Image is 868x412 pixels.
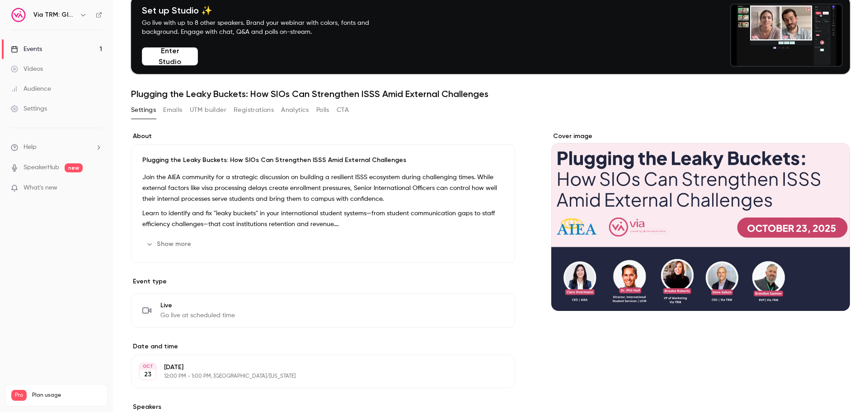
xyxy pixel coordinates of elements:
[131,403,515,412] label: Speakers
[337,103,349,117] button: CTA
[11,143,102,152] li: help-dropdown-opener
[11,45,42,54] div: Events
[91,184,102,192] iframe: Noticeable Trigger
[144,370,151,379] p: 23
[11,104,47,113] div: Settings
[32,392,102,399] span: Plan usage
[142,237,197,251] button: Show more
[142,172,504,204] p: Join the AIEA community for a strategic discussion on building a resilient ISSS ecosystem during ...
[131,132,515,141] label: About
[164,363,467,372] p: [DATE]
[164,373,467,380] p: 12:00 PM - 1:00 PM, [GEOGRAPHIC_DATA]/[US_STATE]
[142,19,390,37] p: Go live with up to 8 other speakers. Brand your webinar with colors, fonts and background. Engage...
[11,65,43,74] div: Videos
[190,103,226,117] button: UTM builder
[142,156,504,165] p: Plugging the Leaky Buckets: How SIOs Can Strengthen ISSS Amid External Challenges
[316,103,329,117] button: Polls
[551,132,850,141] label: Cover image
[23,143,37,152] span: Help
[142,5,390,16] h4: Set up Studio ✨
[131,277,515,286] p: Event type
[131,342,515,351] label: Date and time
[11,390,27,401] span: Pro
[65,163,83,172] span: new
[11,84,51,93] div: Audience
[11,8,26,22] img: Via TRM: Global Engagement Solutions
[551,132,850,311] section: Cover image
[33,10,76,19] h6: Via TRM: Global Engagement Solutions
[163,103,182,117] button: Emails
[23,183,57,193] span: What's new
[160,301,235,310] span: Live
[131,103,156,117] button: Settings
[23,163,59,172] a: SpeakerHub
[140,363,156,370] div: OCT
[234,103,274,117] button: Registrations
[142,47,198,65] button: Enter Studio
[131,88,850,99] h1: Plugging the Leaky Buckets: How SIOs Can Strengthen ISSS Amid External Challenges
[281,103,309,117] button: Analytics
[160,311,235,320] span: Go live at scheduled time
[142,208,504,230] p: Learn to identify and fix "leaky buckets" in your international student systems—from student comm...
